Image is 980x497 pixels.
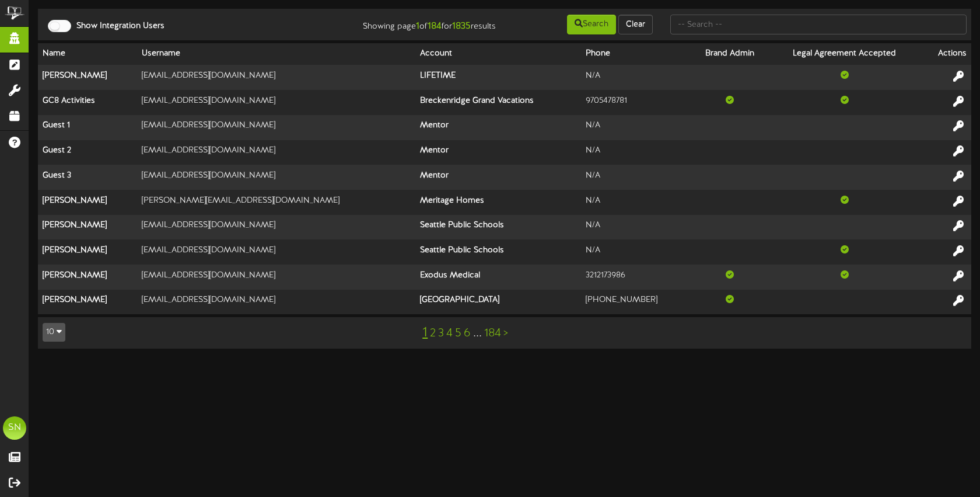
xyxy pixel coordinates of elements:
th: Brand Admin [690,43,769,65]
th: Mentor [415,165,581,190]
td: N/A [581,239,690,265]
td: [EMAIL_ADDRESS][DOMAIN_NAME] [137,290,416,314]
a: 1 [422,325,428,340]
a: 4 [446,327,453,340]
a: 5 [455,327,461,340]
th: Mentor [415,115,581,140]
th: [PERSON_NAME] [38,290,137,314]
input: -- Search -- [670,15,967,34]
th: Exodus Medical [415,265,581,290]
button: Search [567,15,616,34]
td: N/A [581,65,690,90]
a: ... [473,327,482,340]
th: [PERSON_NAME] [38,265,137,290]
td: [PERSON_NAME][EMAIL_ADDRESS][DOMAIN_NAME] [137,190,416,215]
div: Showing page of for results [348,13,505,33]
a: 6 [464,327,471,340]
td: [EMAIL_ADDRESS][DOMAIN_NAME] [137,65,416,90]
th: Seattle Public Schools [415,239,581,265]
th: Legal Agreement Accepted [769,43,921,65]
td: [EMAIL_ADDRESS][DOMAIN_NAME] [137,115,416,140]
button: Clear [618,15,653,34]
th: [PERSON_NAME] [38,190,137,215]
th: Guest 2 [38,140,137,165]
td: [EMAIL_ADDRESS][DOMAIN_NAME] [137,265,416,290]
th: Username [137,43,416,65]
th: [PERSON_NAME] [38,65,137,90]
td: [EMAIL_ADDRESS][DOMAIN_NAME] [137,215,416,240]
label: Show Integration Users [68,20,164,32]
td: [EMAIL_ADDRESS][DOMAIN_NAME] [137,239,416,265]
th: Seattle Public Schools [415,215,581,240]
div: SN [3,416,26,440]
a: 2 [430,327,436,340]
td: [EMAIL_ADDRESS][DOMAIN_NAME] [137,140,416,165]
strong: 1835 [452,21,471,32]
button: 10 [43,323,65,342]
th: [PERSON_NAME] [38,239,137,265]
th: Phone [581,43,690,65]
th: Account [415,43,581,65]
th: GC8 Activities [38,90,137,115]
td: [EMAIL_ADDRESS][DOMAIN_NAME] [137,90,416,115]
a: 3 [438,327,444,340]
td: N/A [581,115,690,140]
td: [PHONE_NUMBER] [581,290,690,314]
a: > [503,327,508,340]
td: [EMAIL_ADDRESS][DOMAIN_NAME] [137,165,416,190]
td: N/A [581,165,690,190]
td: 9705478781 [581,90,690,115]
th: Guest 3 [38,165,137,190]
th: LIFETIME [415,65,581,90]
th: [GEOGRAPHIC_DATA] [415,290,581,314]
th: Actions [920,43,971,65]
th: [PERSON_NAME] [38,215,137,240]
th: Guest 1 [38,115,137,140]
td: N/A [581,190,690,215]
th: Name [38,43,137,65]
th: Breckenridge Grand Vacations [415,90,581,115]
td: 3212173986 [581,265,690,290]
th: Mentor [415,140,581,165]
a: 184 [484,327,501,340]
strong: 184 [428,21,442,32]
strong: 1 [416,21,419,32]
th: Meritage Homes [415,190,581,215]
td: N/A [581,140,690,165]
td: N/A [581,215,690,240]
